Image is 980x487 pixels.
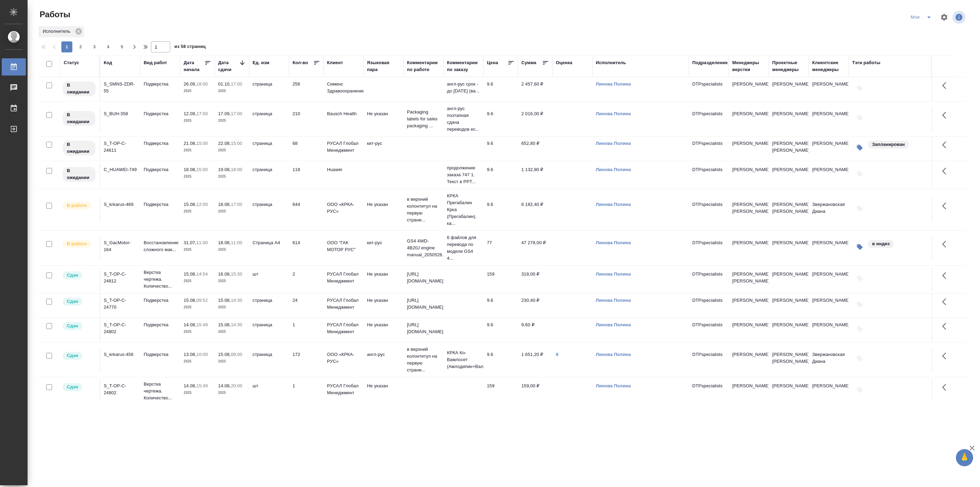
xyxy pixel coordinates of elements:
[447,192,480,227] p: КРКА Прегабалин Крка (Прегабалин), ка...
[289,294,324,318] td: 24
[407,238,440,258] p: GS4 4WD-4B20J engine manual_2050526.p...
[769,318,809,342] td: [PERSON_NAME]
[772,59,805,73] div: Проектные менеджеры
[67,272,78,279] p: Сдан
[732,110,765,117] p: [PERSON_NAME]
[364,137,404,161] td: кит-рус
[144,297,177,304] p: Подверстка
[852,166,867,181] button: Добавить тэги
[809,137,849,161] td: [PERSON_NAME]
[144,239,177,253] p: Восстановление сложного мак...
[144,269,177,290] p: Верстка чертежа. Количество...
[62,201,96,210] div: Исполнитель выполняет работу
[62,110,96,127] div: Исполнитель назначен, приступать к работе пока рано
[769,267,809,291] td: [PERSON_NAME]
[732,271,765,285] p: [PERSON_NAME], [PERSON_NAME]
[327,239,360,253] p: ООО "ГАК МОТОР РУС"
[218,202,231,207] p: 18.08,
[43,28,73,35] p: Исполнитель
[104,140,137,154] div: S_T-OP-C-24611
[809,163,849,187] td: [PERSON_NAME]
[518,379,552,403] td: 159,00 ₽
[938,318,955,335] button: Здесь прячутся важные кнопки
[908,12,936,23] div: split button
[184,202,196,207] p: 15.08,
[249,236,289,260] td: Страница А4
[852,239,867,255] button: Изменить тэги
[89,43,100,50] span: 3
[852,110,867,126] button: Добавить тэги
[75,41,86,52] button: 2
[218,81,231,87] p: 01.10,
[809,318,849,342] td: [PERSON_NAME]
[809,267,849,291] td: [PERSON_NAME]
[483,318,518,342] td: 9.6
[144,321,177,328] p: Подверстка
[144,166,177,173] p: Подверстка
[289,236,324,260] td: 614
[144,201,177,208] p: Подверстка
[938,236,955,252] button: Здесь прячутся важные кнопки
[231,202,242,207] p: 17:00
[952,11,967,24] span: Посмотреть информацию
[769,236,809,260] td: [PERSON_NAME]
[596,240,631,245] a: Линова Полина
[62,382,96,392] div: Менеджер проверил работу исполнителя, передает ее на следующий этап
[196,298,208,303] p: 09:52
[249,267,289,291] td: шт
[938,294,955,310] button: Здесь прячутся важные кнопки
[184,147,211,154] p: 2025
[144,81,177,88] p: Подверстка
[67,141,91,155] p: В ожидании
[103,43,114,50] span: 4
[938,163,955,179] button: Здесь прячутся важные кнопки
[253,59,269,66] div: Ед. изм
[689,107,729,131] td: DTPspecialists
[62,166,96,182] div: Исполнитель назначен, приступать к работе пока рано
[364,236,404,260] td: кит-рус
[144,110,177,117] p: Подверстка
[596,383,631,388] a: Линова Полина
[483,267,518,291] td: 159
[218,240,231,245] p: 18.08,
[144,140,177,147] p: Подверстка
[447,349,480,370] p: КРКА Ко-Вамлосет (Амлодипин+Валсартан...
[689,77,729,101] td: DTPspecialists
[809,294,849,318] td: [PERSON_NAME]
[231,141,242,146] p: 15:00
[596,352,631,357] a: Линова Полина
[249,137,289,161] td: страница
[689,267,729,291] td: DTPspecialists
[184,240,196,245] p: 31.07,
[104,321,137,335] div: S_T-OP-C-24802
[689,163,729,187] td: DTPspecialists
[732,140,765,147] p: [PERSON_NAME]
[959,450,970,465] span: 🙏
[518,107,552,131] td: 2 016,00 ₽
[596,167,631,172] a: Линова Полина
[104,239,137,253] div: S_GacMotor-164
[231,322,242,327] p: 14:30
[732,382,765,389] p: [PERSON_NAME]
[116,41,127,52] button: 5
[596,202,631,207] a: Линова Полина
[596,81,631,87] a: Линова Полина
[104,271,137,285] div: S_T-OP-C-24812
[184,358,211,365] p: 2025
[67,240,87,247] p: В работе
[732,166,765,173] p: [PERSON_NAME]
[596,298,631,303] a: Линова Полина
[692,59,728,66] div: Подразделение
[231,111,242,116] p: 17:00
[518,294,552,318] td: 230,40 ₽
[689,294,729,318] td: DTPspecialists
[104,81,137,95] div: S_SMNS-ZDR-55
[447,81,480,95] p: англ-рус срок - до [DATE] (ва...
[184,141,196,146] p: 21.08,
[407,346,440,374] p: в верхний колонтитул на первую страни...
[407,321,440,335] p: [URL][DOMAIN_NAME]
[852,351,867,366] button: Добавить тэги
[809,236,849,260] td: [PERSON_NAME]
[732,59,765,73] div: Менеджеры верстки
[938,379,955,396] button: Здесь прячутся важные кнопки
